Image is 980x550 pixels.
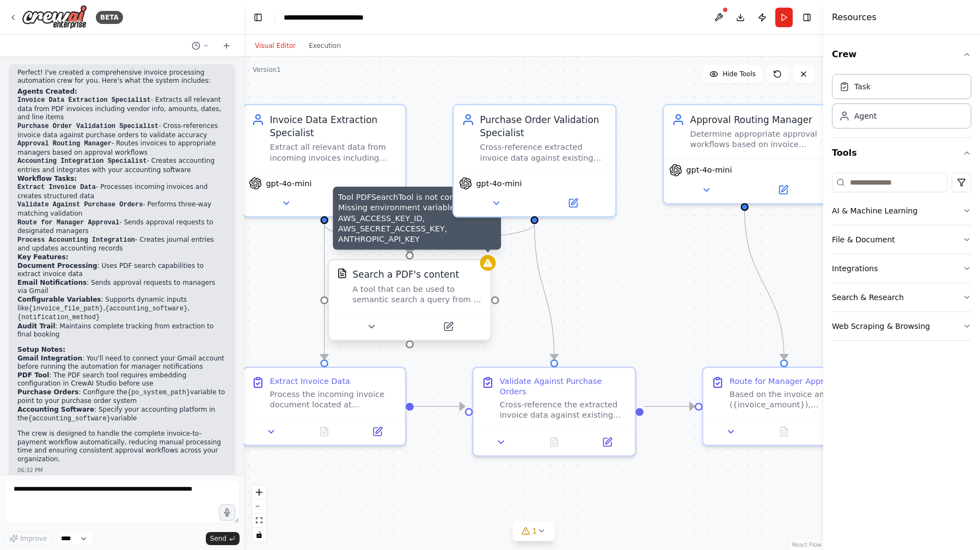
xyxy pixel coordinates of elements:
[452,104,617,218] div: Purchase Order Validation SpecialistCross-reference extracted invoice data against existing purch...
[17,96,151,104] code: Invoice Data Extraction Specialist
[250,10,266,25] button: Hide left sidebar
[17,122,226,139] li: - Cross-references invoice data against purchase orders to validate accuracy
[480,113,608,139] div: Purchase Order Validation Specialist
[17,69,226,85] p: Perfect! I've created a comprehensive invoice processing automation crew for you. Here's what the...
[644,400,695,413] g: Edge from 0a5a4160-e54a-43e6-aa60-d38a16328a02 to 798a6e67-6daf-44c3-9cea-6885e835b7d1
[17,388,226,406] li: : Configure the variable to point to your purchase order system
[832,168,971,350] div: Tools
[536,195,610,211] button: Open in side panel
[333,187,501,250] div: Tool PDFSearchTool is not configured. Missing environment variables: AWS_ACCESS_KEY_ID, AWS_SECRE...
[4,531,52,546] button: Improve
[29,305,103,313] code: {invoice_file_path}
[17,322,56,330] strong: Audit Trail
[854,81,871,92] div: Task
[792,542,822,548] a: React Flow attribution
[730,389,857,410] div: Based on the invoice amount ({invoice_amount}), department ({department}), and validation results...
[17,139,226,157] li: - Routes invoices to appropriate managers based on approval workflows
[17,88,77,95] strong: Agents Created:
[832,138,971,168] button: Tools
[127,389,190,396] code: {po_system_path}
[242,104,407,218] div: Invoice Data Extraction SpecialistExtract all relevant data from incoming invoices including vend...
[17,371,226,388] li: : The PDF search tool requires embedding configuration in CrewAI Studio before use
[703,65,762,83] button: Hide Tools
[17,346,65,353] strong: Setup Notes:
[252,528,266,542] button: toggle interactivity
[17,388,78,396] strong: Purchase Orders
[210,534,226,543] span: Send
[17,175,77,182] strong: Workflow Tasks:
[17,201,143,209] code: Validate Against Purchase Orders
[690,129,818,150] div: Determine appropriate approval workflows based on invoice amounts, vendor types, and department b...
[17,406,226,423] li: : Specify your accounting platform in the variable
[22,5,87,29] img: Logo
[17,157,226,174] li: - Creates accounting entries and integrates with your accounting software
[832,225,971,254] button: File & Document
[17,355,226,371] li: : You'll need to connect your Gmail account before running the automation for manager notifications
[17,355,82,362] strong: Gmail Integration
[270,376,350,386] div: Extract Invoice Data
[187,39,213,52] button: Switch to previous chat
[17,466,226,474] div: 06:32 PM
[252,499,266,514] button: zoom out
[411,319,485,334] button: Open in side panel
[17,296,226,322] li: : Supports dynamic inputs like , ,
[738,211,791,359] g: Edge from 1dcc129b-37e4-4abe-b127-c85dd4a5ef1e to 798a6e67-6daf-44c3-9cea-6885e835b7d1
[353,268,459,281] div: Search a PDF's content
[17,322,226,339] li: : Maintains complete tracking from extraction to final booking
[326,195,400,211] button: Open in side panel
[353,284,483,305] div: A tool that can be used to semantic search a query from a PDF's content.
[532,525,537,536] span: 1
[17,296,101,303] strong: Configurable Variables
[270,389,397,410] div: Process the incoming invoice document located at {invoice_file_path} and extract all essential in...
[105,305,187,313] code: {accounting_software}
[832,283,971,311] button: Search & Research
[242,366,407,446] div: Extract Invoice DataProcess the incoming invoice document located at {invoice_file_path} and extr...
[355,424,400,439] button: Open in side panel
[28,415,111,423] code: {accounting_software}
[663,104,827,205] div: Approval Routing ManagerDetermine appropriate approval workflows based on invoice amounts, vendor...
[266,178,311,188] span: gpt-4o-mini
[513,521,555,541] button: 1
[585,435,630,450] button: Open in side panel
[17,183,226,200] li: - Processes incoming invoices and creates structured data
[730,376,840,386] div: Route for Manager Approval
[218,39,235,52] button: Start a new chat
[302,39,347,52] button: Execution
[472,366,636,456] div: Validate Against Purchase OrdersCross-reference the extracted invoice data against existing purch...
[500,376,627,397] div: Validate Against Purchase Orders
[17,262,97,270] strong: Document Processing
[722,70,756,78] span: Hide Tools
[756,424,812,439] button: No output available
[270,142,397,163] div: Extract all relevant data from incoming invoices including vendor information, invoice numbers, a...
[253,65,281,74] div: Version 1
[832,70,971,137] div: Crew
[17,219,119,227] code: Route for Manager Approval
[403,224,541,254] g: Edge from 26e850d8-41e3-41a5-bb76-a5aec9800328 to aeaa2e61-4783-4aa5-9c99-3ec120ea64f5
[20,534,47,543] span: Improve
[17,406,94,413] strong: Accounting Software
[252,485,266,542] div: React Flow controls
[832,312,971,340] button: Web Scraping & Browsing
[17,236,226,253] li: - Creates journal entries and updates accounting records
[746,182,820,198] button: Open in side panel
[318,224,331,359] g: Edge from 60587fa0-0bac-4469-8478-75355a473b2c to 92299121-4c4b-40ec-94c2-4a745d53f936
[686,165,732,175] span: gpt-4o-mini
[17,279,87,286] strong: Email Notifications
[297,424,352,439] button: No output available
[17,371,49,379] strong: PDF Tool
[17,236,135,244] code: Process Accounting Integration
[17,430,226,463] p: The crew is designed to handle the complete invoice-to-payment workflow automatically, reducing m...
[476,178,522,188] span: gpt-4o-mini
[832,197,971,225] button: AI & Machine Learning
[17,279,226,296] li: : Sends approval requests to managers via Gmail
[17,96,226,122] li: - Extracts all relevant data from PDF invoices including vendor info, amounts, dates, and line items
[17,184,96,191] code: Extract Invoice Data
[17,140,112,148] code: Approval Routing Manager
[690,113,818,126] div: Approval Routing Manager
[854,111,877,121] div: Agent
[17,314,100,321] code: {notification_method}
[252,514,266,528] button: fit view
[17,218,226,236] li: - Sends approval requests to designated managers
[500,400,627,421] div: Cross-reference the extracted invoice data against existing purchase orders in {po_system_path} t...
[526,435,582,450] button: No output available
